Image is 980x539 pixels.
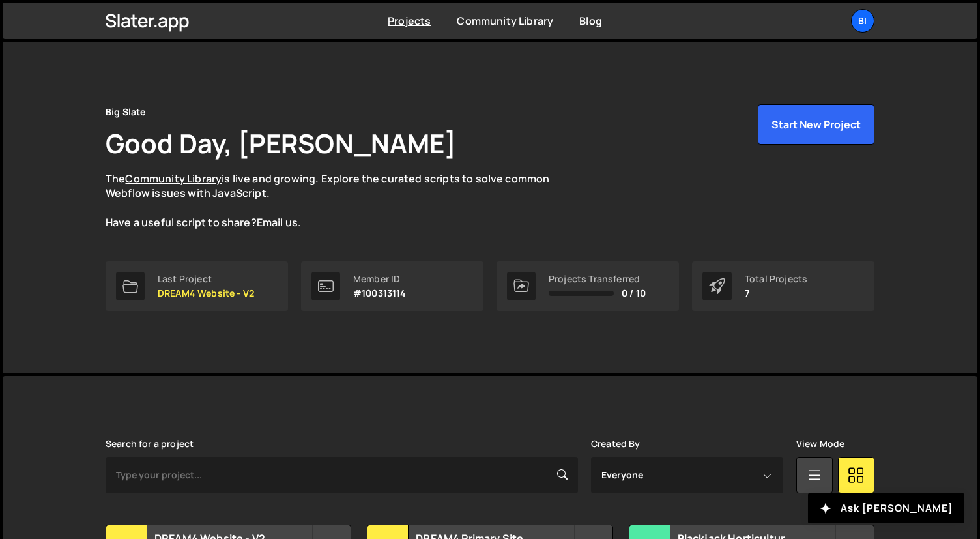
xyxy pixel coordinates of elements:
div: Last Project [158,274,254,284]
div: Total Projects [745,274,807,284]
div: Projects Transferred [549,274,646,284]
label: Created By [591,439,641,449]
label: Search for a project [106,439,194,449]
a: Community Library [125,171,222,186]
h1: Good Day, [PERSON_NAME] [106,125,456,161]
p: DREAM4 Website - V2 [158,288,254,299]
p: 7 [745,288,807,299]
a: Last Project DREAM4 Website - V2 [106,261,288,311]
label: View Mode [796,439,844,449]
a: Bi [851,9,874,33]
a: Email us [257,215,298,229]
a: Blog [579,14,602,28]
button: Ask [PERSON_NAME] [808,493,964,523]
button: Start New Project [758,104,874,145]
a: Projects [388,14,431,28]
a: Community Library [457,14,553,28]
p: The is live and growing. Explore the curated scripts to solve common Webflow issues with JavaScri... [106,171,575,230]
div: Big Slate [106,104,145,120]
p: #100313114 [353,288,407,299]
div: Member ID [353,274,407,284]
input: Type your project... [106,457,578,493]
span: 0 / 10 [622,288,646,299]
